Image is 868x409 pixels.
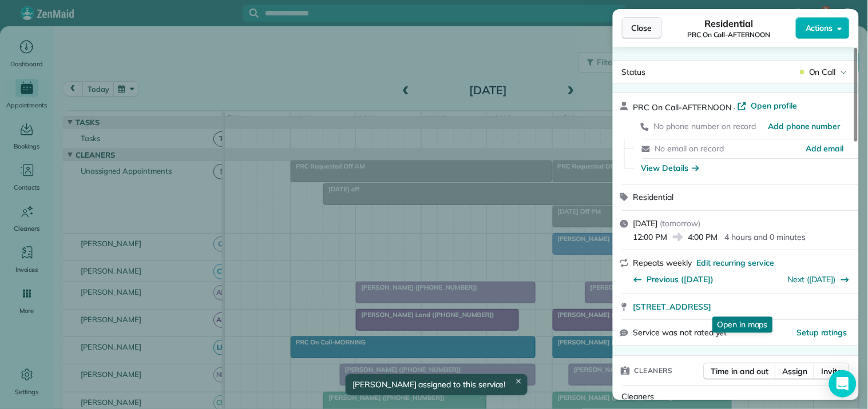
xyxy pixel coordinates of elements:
[751,100,798,111] span: Open profile
[711,366,769,377] span: Time in and out
[633,231,668,243] span: 12:00 PM
[622,67,646,77] span: Status
[622,391,655,402] span: Cleaners
[654,121,756,131] span: No phone number on record
[829,370,857,398] div: Open Intercom Messenger
[633,218,658,228] span: [DATE]
[688,231,718,243] span: 4:00 PM
[738,100,798,111] a: Open profile
[633,327,727,339] span: Service was not rated yet
[647,274,714,285] span: Previous ([DATE])
[705,17,754,30] span: Residential
[814,363,850,380] button: Invite
[633,274,714,285] button: Previous ([DATE])
[633,258,692,268] span: Repeats weekly
[713,316,773,332] p: Open in maps
[696,257,774,268] span: Edit recurring service
[724,231,806,243] p: 4 hours and 0 minutes
[655,143,724,154] span: No email on record
[704,363,776,380] button: Time in and out
[633,102,731,113] span: PRC On Call-AFTERNOON
[622,17,662,39] button: Close
[633,301,711,312] span: [STREET_ADDRESS]
[731,103,738,112] span: ·
[806,22,833,34] span: Actions
[346,374,527,395] div: [PERSON_NAME] assigned to this service!
[687,30,770,39] span: PRC On Call-AFTERNOON
[768,121,841,132] a: Add phone number
[641,162,699,174] button: View Details
[633,192,674,202] span: Residential
[797,327,848,338] button: Setup ratings
[809,66,836,78] span: On Call
[788,274,850,285] button: Next ([DATE])
[660,218,701,228] span: ( tomorrow )
[806,143,844,154] a: Add email
[797,327,848,338] span: Setup ratings
[633,301,852,312] a: [STREET_ADDRESS]
[788,274,837,284] a: Next ([DATE])
[632,22,652,34] span: Close
[775,363,815,380] button: Assign
[635,365,673,376] span: Cleaners
[783,366,808,377] span: Assign
[822,366,842,377] span: Invite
